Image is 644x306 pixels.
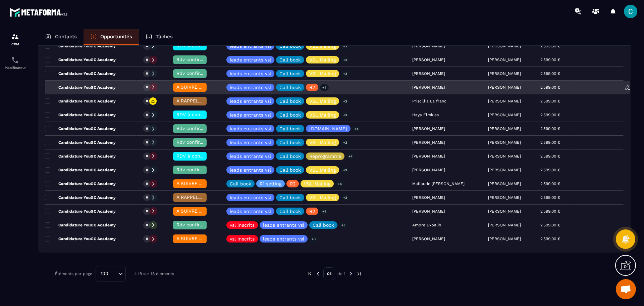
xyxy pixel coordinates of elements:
[176,194,252,200] span: A RAPPELER/GHOST/NO SHOW✖️
[111,270,116,277] input: Search for option
[100,34,132,40] p: Opportunités
[98,270,111,277] span: 100
[156,34,173,40] p: Tâches
[540,223,560,227] p: 2 599,00 €
[230,126,271,131] p: leads entrants vsl
[488,209,521,214] p: [PERSON_NAME]
[146,44,148,48] p: 0
[146,99,148,103] p: 0
[309,140,336,145] p: VSL Mailing
[279,195,301,200] p: Call book
[488,223,521,227] p: [PERSON_NAME]
[176,71,214,76] span: Rdv confirmé ✅
[488,99,521,103] p: [PERSON_NAME]
[488,71,521,76] p: [PERSON_NAME]
[176,208,205,214] span: A SUIVRE ⏳
[176,57,214,62] span: Rdv confirmé ✅
[45,43,116,49] p: Candidature YouGC Academy
[279,44,301,48] p: Call book
[146,57,148,62] p: 0
[307,271,313,277] img: prev
[146,181,148,186] p: 0
[279,140,301,145] p: Call book
[45,195,116,200] p: Candidature YouGC Academy
[45,222,116,228] p: Candidature YouGC Academy
[279,71,301,76] p: Call book
[146,140,148,145] p: 0
[320,208,329,215] p: +4
[2,51,29,75] a: schedulerschedulerPlanificateur
[230,154,271,159] p: leads entrants vsl
[309,209,315,214] p: R2
[341,70,350,77] p: +3
[309,113,336,117] p: VSL Mailing
[134,271,174,276] p: 1-18 sur 18 éléments
[146,154,148,159] p: 0
[540,99,560,103] p: 2 599,00 €
[488,140,521,145] p: [PERSON_NAME]
[309,154,341,159] p: Reprogrammé
[45,112,116,118] p: Candidature YouGC Academy
[309,168,336,172] p: VSL Mailing
[356,271,362,277] img: next
[320,84,329,91] p: +4
[540,236,560,241] p: 2 599,00 €
[352,125,361,132] p: +4
[335,180,344,187] p: +4
[348,271,354,277] img: next
[304,181,330,186] p: VSL Mailing
[341,43,350,50] p: +3
[45,85,116,90] p: Candidature YouGC Academy
[279,85,301,90] p: Call book
[11,33,19,41] img: formation
[230,168,271,172] p: leads entrants vsl
[488,44,521,48] p: [PERSON_NAME]
[263,223,304,227] p: leads entrants vsl
[230,113,271,117] p: leads entrants vsl
[341,112,350,119] p: +3
[540,140,560,145] p: 2 599,00 €
[146,85,148,90] p: 0
[341,56,350,63] p: +3
[279,126,301,131] p: Call book
[337,271,345,276] p: de 1
[45,57,116,62] p: Candidature YouGC Academy
[540,57,560,62] p: 2 599,00 €
[309,57,336,62] p: VSL Mailing
[146,195,148,200] p: 0
[488,236,521,241] p: [PERSON_NAME]
[339,222,348,229] p: +5
[176,153,233,159] span: RDV à conf. A RAPPELER
[146,236,148,241] p: 0
[488,57,521,62] p: [PERSON_NAME]
[540,154,560,159] p: 2 599,00 €
[9,6,70,18] img: logo
[230,44,271,48] p: leads entrants vsl
[540,126,560,131] p: 2 599,00 €
[146,113,148,117] p: 0
[146,209,148,214] p: 0
[230,71,271,76] p: leads entrants vsl
[488,126,521,131] p: [PERSON_NAME]
[540,168,560,172] p: 2 599,00 €
[309,235,318,243] p: +8
[279,154,301,159] p: Call book
[279,113,301,117] p: Call book
[45,126,116,131] p: Candidature YouGC Academy
[279,57,301,62] p: Call book
[96,266,126,281] div: Search for option
[230,181,251,186] p: Call book
[176,222,214,227] span: Rdv confirmé ✅
[309,85,315,90] p: R2
[176,181,205,186] span: A SUIVRE ⏳
[38,29,84,45] a: Contacts
[313,223,334,227] p: Call book
[146,126,148,131] p: 0
[176,167,214,172] span: Rdv confirmé ✅
[176,236,205,241] span: A SUIVRE ⏳
[55,34,77,40] p: Contacts
[540,209,560,214] p: 2 599,00 €
[55,271,92,276] p: Éléments par page
[45,98,116,104] p: Candidature YouGC Academy
[540,181,560,186] p: 2 599,00 €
